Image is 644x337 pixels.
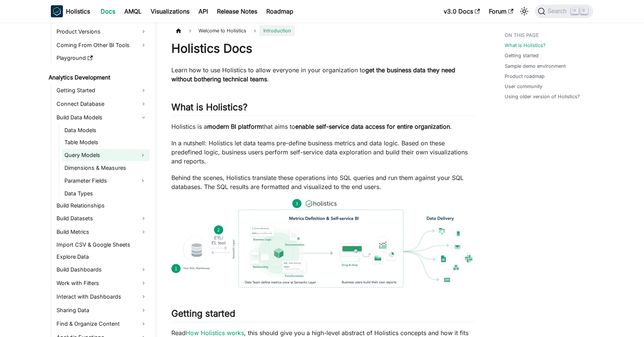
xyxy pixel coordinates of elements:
h2: What is Holistics? [171,102,475,116]
a: Docs [96,5,120,17]
a: Parameter Fields [62,175,136,187]
a: Build Dashboards [54,264,150,276]
a: Build Datasets [54,212,150,224]
a: Data Types [62,188,150,199]
a: API [194,5,212,17]
button: Expand sidebar category 'Parameter Fields' [136,175,150,187]
h1: Holistics Docs [171,41,475,56]
a: Analytics Development [46,72,150,83]
nav: Docs sidebar [43,23,156,337]
a: Find & Organize Content [54,318,150,330]
button: Search (Command+K) [535,5,593,18]
p: Learn how to use Holistics to allow everyone in your organization to . [171,66,475,84]
a: Work with Filters [54,277,150,289]
span: Welcome to Holistics [195,25,250,36]
a: Getting Started [54,84,150,96]
img: How Holistics fits in your Data Stack [171,199,475,288]
a: Visualizations [146,5,194,17]
a: Roadmap [262,5,298,17]
a: Playground [54,53,150,63]
a: Interact with Dashboards [54,291,150,303]
span: Introduction [259,25,295,36]
a: Forum [484,5,518,17]
img: Holistics [51,5,63,17]
a: Import CSV & Google Sheets [54,239,150,250]
a: Build Metrics [54,226,150,238]
a: Product roadmap [505,73,545,80]
a: Query Models [62,149,136,161]
kbd: K [580,8,588,14]
p: In a nutshell: Holistics let data teams pre-define business metrics and data logic. Based on thes... [171,139,475,166]
a: How Holistics works [186,329,244,337]
a: HolisticsHolistics [51,5,90,17]
a: Product Versions [54,26,150,38]
a: Dimensions & Measures [62,163,150,173]
p: Behind the scenes, Holistics translate these operations into SQL queries and run them against you... [171,173,475,191]
a: Release Notes [212,5,262,17]
a: Home page [171,25,186,36]
a: Build Relationships [54,200,150,211]
nav: Breadcrumbs [171,25,475,36]
a: Getting started [505,52,539,59]
strong: modern BI platform [207,123,262,130]
a: Data Models [62,125,150,136]
a: Explore Data [54,252,150,262]
a: Using older version of Holistics? [505,93,580,100]
a: Table Models [62,137,150,148]
h2: Getting started [171,308,475,322]
a: Connect Database [54,98,150,110]
kbd: ⌘ [571,8,578,14]
a: v3.0 Docs [439,5,484,17]
a: What is Holistics? [505,42,546,49]
a: Build Data Models [54,111,150,124]
strong: enable self-service data access for entire organization [295,123,450,130]
button: Switch between dark and light mode (currently light mode) [518,5,530,17]
a: Sharing Data [54,304,150,316]
b: Holistics [66,7,90,16]
a: AMQL [120,5,146,17]
a: Coming From Other BI Tools [54,39,150,51]
span: Search [545,8,571,15]
p: Holistics is a that aims to . [171,122,475,131]
button: Expand sidebar category 'Query Models' [136,149,150,161]
a: Sample demo environment [505,63,566,70]
a: User community [505,83,542,90]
